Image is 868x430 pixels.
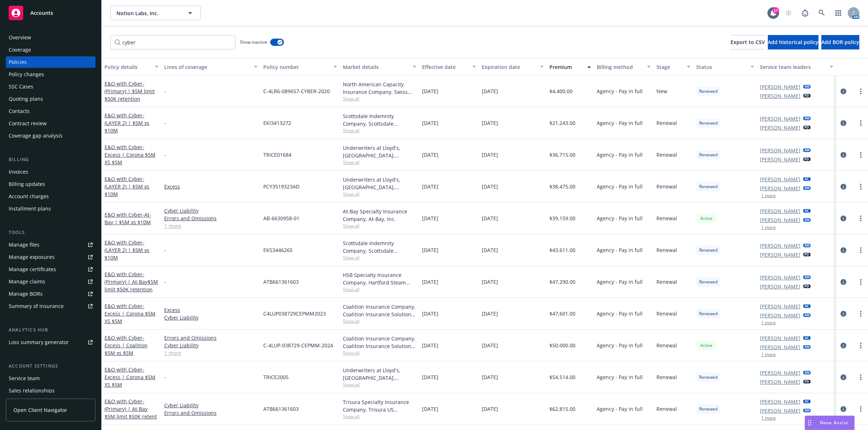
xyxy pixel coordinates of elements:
span: Show all [343,191,417,197]
div: Summary of insurance [9,300,64,312]
span: Active [699,215,714,222]
a: E&O with Cyber [105,80,155,102]
div: Underwriters at Lloyd's, [GEOGRAPHIC_DATA], [PERSON_NAME] of London, CRC Group [343,144,417,159]
a: [PERSON_NAME] [760,283,800,290]
div: Billing method [597,63,643,71]
a: circleInformation [839,214,848,223]
a: Policies [6,56,95,68]
div: Overview [9,32,31,43]
a: [PERSON_NAME] [760,407,800,414]
button: 1 more [761,321,776,325]
span: [DATE] [482,87,498,95]
span: Agency - Pay in full [597,373,643,381]
span: $43,611.00 [549,246,575,254]
span: [DATE] [422,405,438,413]
a: Coverage [6,44,95,56]
div: Invoices [9,166,28,178]
span: [DATE] [482,214,498,222]
div: SSC Cases [9,81,33,92]
div: Drag to move [805,416,814,430]
div: Installment plans [9,203,51,214]
a: [PERSON_NAME] [760,147,800,154]
a: E&O with Cyber [105,334,148,356]
a: more [856,182,865,191]
a: more [856,246,865,255]
span: Active [699,342,714,349]
span: TRICE2005 [263,373,289,381]
span: Show all [343,350,417,356]
a: [PERSON_NAME] [760,303,800,310]
button: Policy details [102,58,161,75]
div: Manage files [9,239,39,251]
span: - (LAYER 2) | $5M xs $10M [105,175,149,197]
span: [DATE] [482,310,498,317]
a: Excess [164,306,258,314]
span: C4LUP038729CEPMM2023 [263,310,326,317]
span: [DATE] [422,246,438,254]
button: Effective date [419,58,479,75]
span: Notion Labs, Inc. [116,9,179,17]
span: Nova Assist [820,420,848,426]
a: 1 more [164,349,258,357]
span: Show all [343,159,417,165]
a: [PERSON_NAME] [760,124,800,131]
button: Premium [546,58,594,75]
a: circleInformation [839,246,848,255]
span: Renewal [656,278,677,286]
span: Renewed [699,120,718,126]
span: - (Primary) | $5M limit $50K retention [105,80,155,102]
span: Show all [343,318,417,324]
span: EKI3413272 [263,119,291,127]
span: $21,243.00 [549,119,575,127]
span: [DATE] [422,151,438,158]
a: more [856,278,865,286]
a: more [856,87,865,96]
a: E&O with Cyber [105,398,157,420]
span: $47,601.00 [549,310,575,317]
span: - Excess | Corona $5M XS $5M [105,366,156,388]
div: HSB Specialty Insurance Company, Hartford Steam Boiler, CRC Group [343,271,417,286]
div: Coverage [9,44,31,56]
a: E&O with Cyber [105,144,156,166]
a: [PERSON_NAME] [760,242,800,249]
div: Market details [343,63,409,71]
span: [DATE] [482,342,498,349]
button: Export to CSV [731,35,765,49]
span: - Excess | Coalition $5M xs $5M [105,334,148,356]
a: E&O with Cyber [105,239,149,261]
span: Agency - Pay in full [597,246,643,254]
span: Agency - Pay in full [597,342,643,349]
span: Add BOR policy [821,39,859,45]
button: 1 more [761,352,776,357]
a: circleInformation [839,182,848,191]
span: - (LAYER 2) | $5M xs $10M [105,112,149,134]
span: [DATE] [482,183,498,190]
span: Show all [343,382,417,388]
span: [DATE] [422,342,438,349]
button: Notion Labs, Inc. [110,6,201,20]
span: C-4LUP-038729-CEPMM-2024 [263,342,333,349]
button: Expiration date [479,58,546,75]
div: Underwriters at Lloyd's, [GEOGRAPHIC_DATA], [PERSON_NAME] of [GEOGRAPHIC_DATA] [343,176,417,191]
span: ATB661361603 [263,405,299,413]
div: Billing [6,156,95,163]
span: Renewed [699,279,718,285]
div: Policy changes [9,69,44,80]
a: [PERSON_NAME] [760,175,800,183]
span: Renewal [656,119,677,127]
a: Manage exposures [6,251,95,263]
a: [PERSON_NAME] [760,92,800,100]
a: more [856,405,865,413]
div: Account settings [6,362,95,370]
a: Invoices [6,166,95,178]
a: Contacts [6,105,95,117]
div: Effective date [422,63,468,71]
a: Service team [6,373,95,384]
span: - At-Bay | $5M xs $10M [105,211,151,226]
a: Accounts [6,3,95,23]
span: Renewal [656,342,677,349]
a: more [856,151,865,159]
span: $39,159.00 [549,214,575,222]
span: [DATE] [482,151,498,158]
